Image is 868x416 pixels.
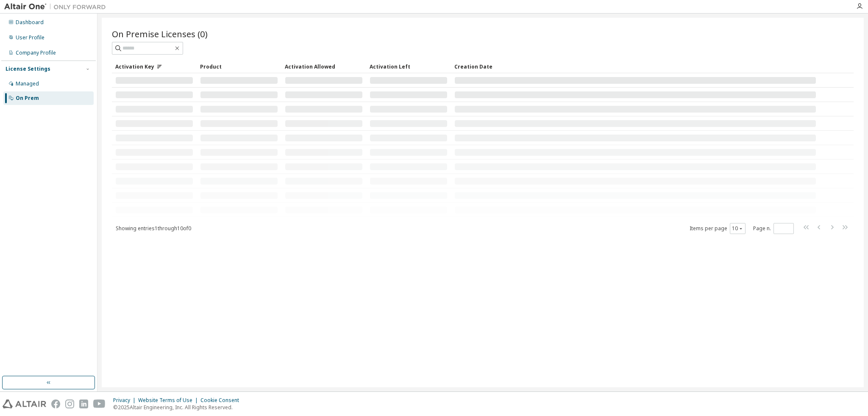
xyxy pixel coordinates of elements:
div: Activation Allowed [285,60,363,73]
div: License Settings [6,66,50,72]
div: Creation Date [454,60,816,73]
span: On Premise Licenses (0) [112,28,208,40]
div: Cookie Consent [200,397,244,404]
div: Privacy [113,397,138,404]
div: User Profile [16,34,45,41]
span: Items per page [690,223,746,234]
img: linkedin.svg [79,399,88,408]
div: On Prem [16,95,39,102]
div: Website Terms of Use [138,397,200,404]
p: © 2025 Altair Engineering, Inc. All Rights Reserved. [113,404,244,411]
img: facebook.svg [51,399,60,408]
span: Showing entries 1 through 10 of 0 [116,225,191,232]
div: Activation Key [115,60,193,73]
img: altair_logo.svg [3,399,46,408]
img: Altair One [4,3,110,11]
div: Company Profile [16,50,56,56]
img: instagram.svg [65,399,74,408]
span: Page n. [753,223,794,234]
div: Managed [16,80,39,87]
div: Activation Left [370,60,448,73]
div: Dashboard [16,19,44,26]
img: youtube.svg [93,399,106,408]
div: Product [200,60,278,73]
button: 10 [732,225,743,232]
